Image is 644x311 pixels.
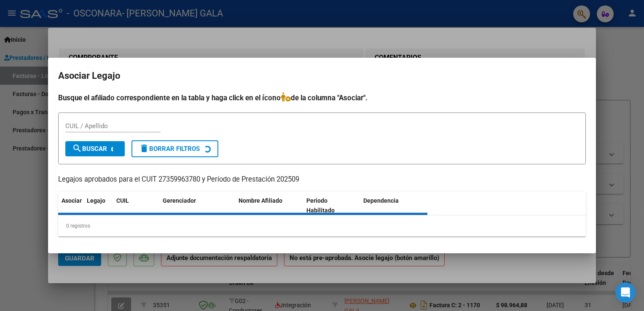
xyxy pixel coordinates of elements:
button: Borrar Filtros [131,140,218,157]
datatable-header-cell: Periodo Habilitado [303,192,360,220]
datatable-header-cell: CUIL [113,192,159,220]
span: Buscar [72,145,107,153]
span: Gerenciador [163,197,196,204]
button: Buscar [65,141,125,156]
div: Open Intercom Messenger [615,282,636,303]
datatable-header-cell: Gerenciador [159,192,235,220]
span: Borrar Filtros [139,145,200,153]
span: Legajo [87,197,105,204]
datatable-header-cell: Legajo [83,192,113,220]
h2: Asociar Legajo [58,68,586,84]
datatable-header-cell: Dependencia [360,192,428,220]
p: Legajos aprobados para el CUIT 27359963780 y Período de Prestación 202509 [58,174,586,185]
datatable-header-cell: Nombre Afiliado [235,192,303,220]
mat-icon: search [72,143,82,153]
span: CUIL [116,197,129,204]
datatable-header-cell: Asociar [58,192,83,220]
h4: Busque el afiliado correspondiente en la tabla y haga click en el ícono de la columna "Asociar". [58,92,586,103]
mat-icon: delete [139,143,149,153]
span: Asociar [62,197,82,204]
span: Nombre Afiliado [239,197,282,204]
span: Periodo Habilitado [306,197,335,214]
div: 0 registros [58,215,586,236]
span: Dependencia [363,197,399,204]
